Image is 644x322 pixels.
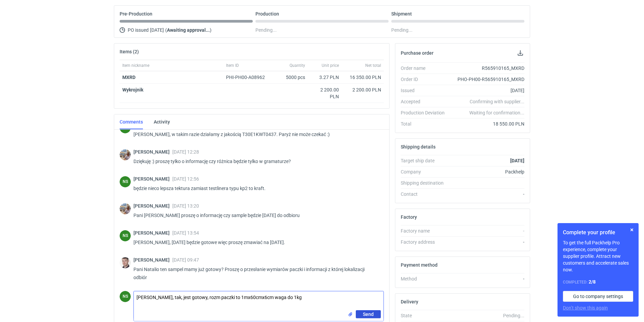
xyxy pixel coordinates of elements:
[589,279,596,285] strong: 2 / 8
[167,27,210,33] strong: Awaiting approval...
[133,130,378,138] p: [PERSON_NAME], w takim razie działamy z jakością T30E1KWT0437. Paryż nie może czekać :)
[401,65,450,72] div: Order name
[450,65,524,72] div: R565910165_MXRD
[344,86,381,93] div: 2 200.00 PLN
[391,11,412,17] p: Shipment
[450,87,524,94] div: [DATE]
[401,275,450,282] div: Method
[122,87,143,92] strong: Wykrojnik
[401,157,450,164] div: Target ship date
[120,11,152,17] p: Pre-Production
[120,149,131,160] img: Michał Palasek
[210,27,212,33] span: )
[401,180,450,186] div: Shipping destination
[469,109,524,116] em: Waiting for confirmation...
[122,63,149,68] span: Item nickname
[516,49,524,57] button: Download PO
[134,291,383,310] textarea: [PERSON_NAME], tak, jest gotowy, rozm paczki to 1mx60cmx6cm waga do 1kg
[122,75,135,80] a: MXRD
[133,257,172,263] span: [PERSON_NAME]
[450,168,524,175] div: Packhelp
[450,120,524,127] div: 18 550.00 PLN
[120,49,139,54] h2: Items (2)
[450,227,524,234] div: -
[165,27,167,33] span: (
[172,257,199,263] span: [DATE] 09:47
[274,71,308,84] div: 5000 pcs
[401,120,450,127] div: Total
[450,76,524,83] div: PHO-PH00-R565910165_MXRD
[401,109,450,116] div: Production Deviation
[450,191,524,197] div: -
[322,63,339,68] span: Unit price
[401,214,417,220] h2: Factory
[401,87,450,94] div: Issued
[120,176,131,187] figcaption: NS
[401,262,438,268] h2: Payment method
[628,226,636,234] button: Skip for now
[401,227,450,234] div: Factory name
[401,239,450,245] div: Factory address
[255,11,279,17] p: Production
[120,257,131,268] img: Maciej Sikora
[450,275,524,282] div: -
[120,26,253,34] div: PO issued
[133,184,378,192] p: będzie nieco lepsza tektura zamiast testlinera typu kp2 to kraft.
[255,26,277,34] span: Pending...
[401,191,450,197] div: Contact
[401,168,450,175] div: Company
[120,291,131,302] figcaption: NS
[172,203,199,209] span: [DATE] 13:20
[311,86,339,100] div: 2 200.00 PLN
[311,74,339,81] div: 3.27 PLN
[344,74,381,81] div: 16 350.00 PLN
[401,76,450,83] div: Order ID
[563,229,633,237] h1: Complete your profile
[133,238,378,246] p: [PERSON_NAME], [DATE] będzie gotowe więc proszę zmawiać na [DATE].
[401,144,436,150] h2: Shipping details
[120,114,143,129] a: Comments
[120,176,131,187] div: Natalia Stępak
[133,149,172,155] span: [PERSON_NAME]
[226,74,271,81] div: PHI-PH00-A08962
[450,239,524,245] div: -
[470,99,524,104] em: Confirming with supplier...
[133,203,172,209] span: [PERSON_NAME]
[133,265,378,281] p: Pani Natalio ten sampel mamy już gotowy? Proszę o przesłanie wymiarów paczki i informacji z które...
[154,114,170,129] a: Activity
[563,278,633,286] div: Completed:
[133,211,378,219] p: Pani [PERSON_NAME] proszę o informację czy sample będzie [DATE] do odbioru
[150,26,164,34] span: [DATE]
[133,176,172,182] span: [PERSON_NAME]
[120,230,131,241] figcaption: NS
[120,230,131,241] div: Natalia Stępak
[503,313,524,318] em: Pending...
[391,26,524,34] div: Pending...
[401,312,450,319] div: State
[365,63,381,68] span: Net total
[290,63,305,68] span: Quantity
[120,291,131,302] div: Natalia Stępak
[133,230,172,236] span: [PERSON_NAME]
[563,304,608,311] button: Don’t show this again
[120,203,131,214] img: Michał Palasek
[401,50,434,56] h2: Purchase order
[172,230,199,236] span: [DATE] 13:54
[226,63,239,68] span: Item ID
[363,312,374,317] span: Send
[172,176,199,182] span: [DATE] 12:56
[401,299,418,304] h2: Delivery
[401,98,450,105] div: Accepted
[563,291,633,302] a: Go to company settings
[356,310,381,318] button: Send
[510,158,524,163] strong: [DATE]
[133,157,378,165] p: Dziękuję :) proszę tylko o informację czy różnica będzie tylko w gramaturze?
[172,149,199,155] span: [DATE] 12:28
[563,239,633,273] p: To get the full Packhelp Pro experience, complete your supplier profile. Attract new customers an...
